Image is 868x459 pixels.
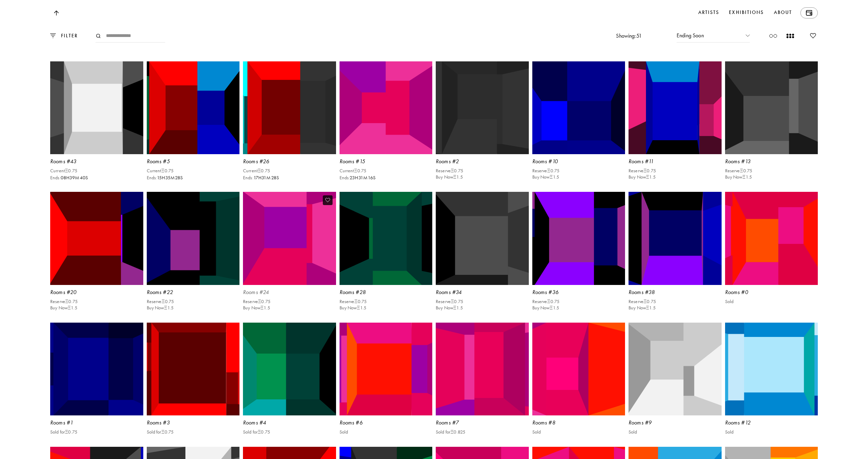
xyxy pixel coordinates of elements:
[54,10,59,16] img: Top
[147,299,174,304] p: Reserve Ξ 0.75
[532,305,560,311] p: Buy Now Ξ 1.5
[806,10,812,16] img: Wallet icon
[243,168,279,174] p: Current Ξ 0.75
[532,192,625,319] a: Rooms #36Rooms #36ReserveΞ0.75Buy NowΞ1.5
[340,323,433,416] img: Rooms #6
[340,175,376,181] p: Ends:
[436,168,463,174] p: Reserve Ξ 0.75
[697,7,721,18] a: Artists
[725,323,818,444] a: Rooms #12Rooms #12Sold
[242,190,337,286] img: Rooms #24
[340,168,376,174] p: Current Ξ 0.75
[629,61,722,189] a: Rooms #11Rooms #11ReserveΞ0.75Buy NowΞ1.5
[725,61,818,155] img: Rooms #13
[50,288,100,296] div: Rooms #20
[147,61,240,155] img: Rooms #5
[629,323,722,416] img: Rooms #9
[532,61,625,155] img: Rooms #10
[243,192,336,319] a: Rooms #24Rooms #24ReserveΞ0.75Buy NowΞ1.5
[50,192,143,319] a: Rooms #20Rooms #20ReserveΞ0.75Buy NowΞ1.5
[725,192,818,319] a: Rooms #0Rooms #0Sold
[629,61,722,155] img: Rooms #11
[629,299,656,304] p: Reserve Ξ 0.75
[358,174,363,182] span: 31
[532,158,582,165] div: Rooms #10
[50,168,88,174] p: Current Ξ 0.75
[258,174,261,182] span: H
[340,288,389,296] div: Rooms #28
[340,299,367,304] p: Reserve Ξ 0.75
[629,429,637,435] p: Sold
[50,299,78,304] p: Reserve Ξ 0.75
[629,158,678,165] div: Rooms #11
[677,29,750,43] div: Ending Soon
[629,192,722,319] a: Rooms #38Rooms #38ReserveΞ0.75Buy NowΞ1.5
[50,305,78,311] p: Buy Now Ξ 1.5
[147,419,197,427] div: Rooms #3
[340,192,433,285] img: Rooms #28
[532,288,582,296] div: Rooms #36
[243,61,336,189] a: Rooms #26Rooms #26CurrentΞ0.75Ends:17H31M28S
[532,429,541,435] p: Sold
[725,61,818,189] a: Rooms #13Rooms #13ReserveΞ0.75Buy NowΞ1.5
[532,299,560,304] p: Reserve Ξ 0.75
[147,429,174,435] p: Sold for Ξ 0.75
[532,419,582,427] div: Rooms #8
[147,192,240,319] a: Rooms #22Rooms #22ReserveΞ0.75Buy NowΞ1.5
[725,158,775,165] div: Rooms #13
[436,288,486,296] div: Rooms #34
[725,174,753,180] p: Buy Now Ξ 1.5
[243,175,279,181] p: Ends:
[436,323,529,444] a: Rooms #7Rooms #7Sold forΞ0.825
[436,419,486,427] div: Rooms #7
[532,323,625,444] a: Rooms #8Rooms #8Sold
[56,32,78,40] p: FILTER
[436,192,529,319] a: Rooms #34Rooms #34ReserveΞ0.75Buy NowΞ1.5
[436,174,463,180] p: Buy Now Ξ 1.5
[175,174,180,182] span: 28
[725,419,775,427] div: Rooms #12
[243,299,271,304] p: Reserve Ξ 0.75
[147,168,183,174] p: Current Ξ 0.75
[50,158,100,165] div: Rooms #43
[629,323,722,444] a: Rooms #9Rooms #9Sold
[436,61,529,155] img: Rooms #2
[436,158,486,165] div: Rooms #2
[243,158,293,165] div: Rooms #26
[271,174,276,182] span: 28
[725,299,734,304] p: Sold
[629,288,678,296] div: Rooms #38
[616,32,642,40] p: Showing: 51
[165,174,170,182] span: 35
[725,288,775,296] div: Rooms #0
[180,174,183,182] span: S
[436,192,529,285] img: Rooms #34
[243,323,336,416] img: Rooms #4
[728,7,765,18] a: Exhibitions
[147,158,197,165] div: Rooms #5
[340,61,433,189] a: Rooms #15Rooms #15CurrentΞ0.75Ends:23H31M16S
[147,288,197,296] div: Rooms #22
[340,429,348,435] p: Sold
[85,174,88,182] span: S
[355,174,358,182] span: H
[243,61,336,155] img: Rooms #26
[50,419,100,427] div: Rooms #1
[50,323,143,444] a: Rooms #1Rooms #1Sold forΞ0.75
[253,174,258,182] span: 17
[350,174,355,182] span: 23
[436,429,465,435] p: Sold for Ξ 0.825
[746,35,750,37] img: Chevron
[162,174,165,182] span: H
[50,33,56,38] img: filter.0e669ffe.svg
[436,61,529,189] a: Rooms #2Rooms #2ReserveΞ0.75Buy NowΞ1.5
[75,174,79,182] span: M
[147,192,240,285] img: Rooms #22
[725,323,818,416] img: Rooms #12
[147,305,174,311] p: Buy Now Ξ 1.5
[772,7,794,18] a: About
[340,158,389,165] div: Rooms #15
[629,192,722,285] img: Rooms #38
[50,429,77,435] p: Sold for Ξ 0.75
[532,323,625,416] img: Rooms #8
